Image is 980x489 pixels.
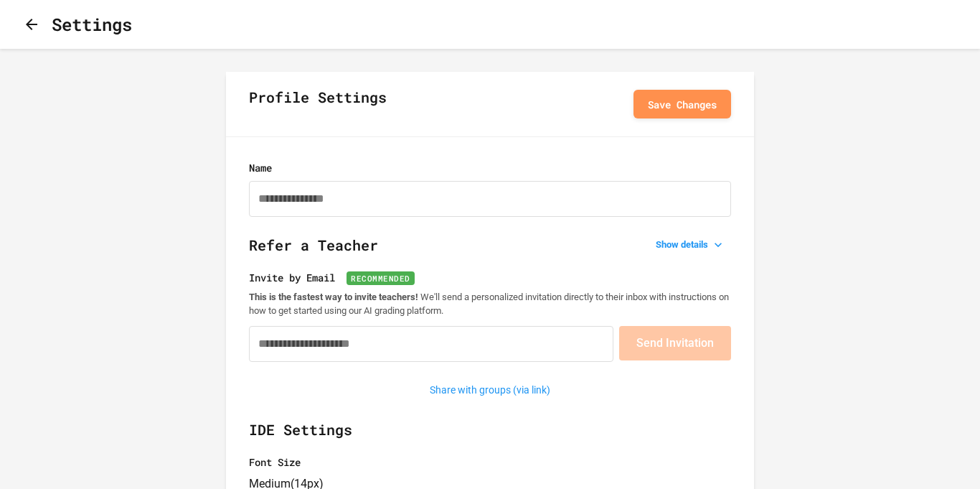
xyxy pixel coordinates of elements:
[249,86,387,122] h2: Profile Settings
[249,292,418,302] strong: This is the fastest way to invite teachers!
[650,235,731,255] button: Show details
[423,379,557,401] button: Share with groups (via link)
[249,270,731,285] label: Invite by Email
[249,291,731,317] p: We'll send a personalized invitation directly to their inbox with instructions on how to get star...
[619,326,731,360] button: Send Invitation
[52,11,132,37] h1: Settings
[249,455,731,470] label: Font Size
[347,271,415,285] span: Recommended
[249,234,731,270] h2: Refer a Teacher
[249,160,731,175] label: Name
[249,419,731,455] h2: IDE Settings
[633,90,731,118] button: Save Changes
